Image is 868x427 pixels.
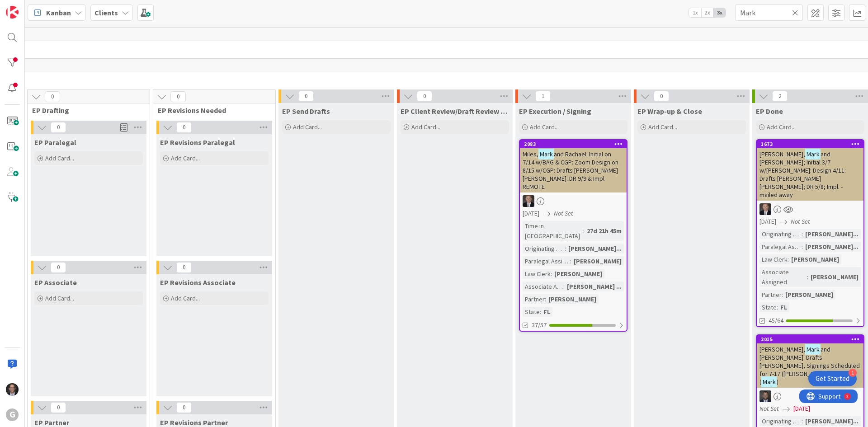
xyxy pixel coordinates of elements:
span: 2 [772,91,788,102]
span: : [563,282,565,291]
i: Not Set [554,209,573,217]
span: EP Revisions Paralegal [160,138,235,147]
div: BG [757,203,863,215]
span: and [PERSON_NAME]: Drafts [PERSON_NAME], Signings Scheduled for 7-17 ([PERSON_NAME]) and 7-18 ( [759,345,860,386]
div: 2015 [757,335,863,343]
span: Add Card... [171,294,200,302]
div: 27d 21h 45m [585,226,624,236]
span: : [545,294,546,304]
span: Add Card... [45,154,74,162]
span: EP Done [756,107,783,116]
span: 0 [176,122,192,133]
div: 1673[PERSON_NAME],Markand [PERSON_NAME]; Initial 3/7 w/[PERSON_NAME]: Design 4/11: Drafts [PERSON... [757,140,863,201]
span: 0 [170,91,186,102]
span: and Rachael: Initial on 7/14 w/BAG & CGP: Zoom Design on 8/15 w/CGP: Drafts [PERSON_NAME] [PERSON... [523,150,618,191]
span: : [782,290,783,300]
div: [PERSON_NAME]... [803,242,861,252]
div: 2 [47,4,49,11]
div: Associate Assigned [523,282,563,291]
span: : [807,272,808,282]
div: 1673 [757,140,863,148]
div: JW [757,390,863,402]
div: Associate Assigned [759,267,807,287]
div: [PERSON_NAME] [571,256,624,266]
mark: Mark [538,149,554,159]
span: EP Paralegal [34,138,76,147]
i: Not Set [759,404,779,413]
span: EP Revisions Associate [160,278,236,287]
span: : [551,269,552,279]
span: 1 [535,91,551,102]
span: 0 [417,91,432,102]
span: EP Execution / Signing [519,107,591,116]
span: : [802,242,803,252]
div: Law Clerk [523,269,551,279]
div: 2083 [520,140,627,148]
span: Support [19,1,41,12]
span: [DATE] [793,404,810,413]
div: Paralegal Assigned [523,256,570,266]
div: State [523,307,540,317]
span: Miles, [523,150,538,158]
div: Law Clerk [759,254,788,264]
i: Not Set [791,217,810,225]
span: EP Associate [34,278,77,287]
div: [PERSON_NAME]... [566,244,624,253]
div: 2015 [761,336,863,343]
span: [DATE] [523,209,539,218]
span: Add Card... [411,123,440,131]
span: 0 [45,91,60,102]
div: State [759,302,777,312]
div: Time in [GEOGRAPHIC_DATA] [523,221,583,241]
span: 0 [51,122,66,133]
div: [PERSON_NAME] [546,294,599,304]
span: 3x [713,8,726,17]
span: : [802,229,803,239]
span: 0 [176,402,192,413]
span: 0 [176,262,192,273]
span: EP Drafting [32,106,138,115]
div: 1 [849,369,857,377]
div: Originating Attorney [523,244,565,253]
span: 45/64 [769,316,783,325]
span: 2x [701,8,713,17]
div: [PERSON_NAME] [783,290,835,300]
span: : [802,416,803,426]
span: 37/57 [532,320,547,330]
span: ) [777,378,778,386]
div: Partner [523,294,545,304]
span: EP Send Drafts [282,107,330,116]
span: : [540,307,541,317]
div: G [6,408,19,421]
span: EP Revisions Needed [158,106,264,115]
span: EP Partner [34,418,69,427]
div: Partner [759,290,782,300]
mark: Mark [761,376,777,387]
div: Originating Attorney [759,416,802,426]
div: 1673 [761,141,863,147]
span: [PERSON_NAME], [759,345,805,353]
div: [PERSON_NAME] [789,254,841,264]
div: 2083Miles,Markand Rachael: Initial on 7/14 w/BAG & CGP: Zoom Design on 8/15 w/CGP: Drafts [PERSON... [520,140,627,192]
div: [PERSON_NAME] [552,269,604,279]
span: Add Card... [45,294,74,302]
div: Get Started [816,374,849,383]
span: [DATE] [759,217,776,226]
div: [PERSON_NAME] ... [565,282,624,291]
img: JT [6,383,19,396]
span: : [565,244,566,253]
span: : [583,226,585,236]
span: : [570,256,571,266]
div: Originating Attorney [759,229,802,239]
span: Add Card... [767,123,796,131]
span: Add Card... [171,154,200,162]
div: Paralegal Assigned [759,242,802,252]
div: [PERSON_NAME]... [803,229,861,239]
span: and [PERSON_NAME]; Initial 3/7 w/[PERSON_NAME]: Design 4/11: Drafts [PERSON_NAME] [PERSON_NAME]; ... [759,150,846,199]
div: Open Get Started checklist, remaining modules: 1 [808,371,857,386]
img: Visit kanbanzone.com [6,6,19,19]
span: Add Card... [530,123,559,131]
div: FL [778,302,789,312]
span: EP Wrap-up & Close [637,107,702,116]
div: [PERSON_NAME]... [803,416,861,426]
